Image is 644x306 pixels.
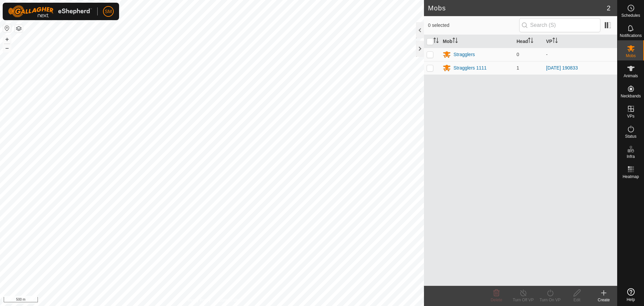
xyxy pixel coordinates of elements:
button: + [3,35,11,43]
td: - [543,48,617,61]
p-sorticon: Activate to sort [552,39,558,44]
input: Search (S) [519,18,600,32]
div: Create [590,297,617,303]
img: Gallagher Logo [8,5,92,17]
span: 1 [517,65,519,71]
span: VPs [627,114,634,118]
button: Map Layers [15,25,23,33]
th: Mob [440,35,514,48]
span: Infra [627,155,635,159]
a: Contact Us [219,297,238,303]
p-sorticon: Activate to sort [528,39,533,44]
span: 2 [607,3,610,13]
button: Reset Map [3,24,11,32]
th: Head [514,35,543,48]
a: Help [618,286,644,304]
div: Stragglers 1111 [453,64,487,72]
div: Stragglers [453,51,475,58]
div: Turn Off VP [510,297,537,303]
span: Animals [624,74,638,78]
span: SM [105,8,112,15]
button: – [3,44,11,52]
span: 0 selected [428,22,519,29]
span: Schedules [621,13,640,17]
span: Notifications [620,34,642,38]
span: 0 [517,52,519,57]
span: Heatmap [623,175,639,179]
div: Edit [563,297,590,303]
span: Neckbands [621,94,641,98]
span: Delete [491,298,502,302]
th: VP [543,35,617,48]
a: [DATE] 190833 [546,65,578,71]
div: Turn On VP [537,297,563,303]
a: Privacy Policy [185,297,211,303]
span: Mobs [626,54,636,58]
span: Help [627,298,635,302]
h2: Mobs [428,4,607,12]
p-sorticon: Activate to sort [433,39,439,44]
span: Status [625,134,636,138]
p-sorticon: Activate to sort [452,39,458,44]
